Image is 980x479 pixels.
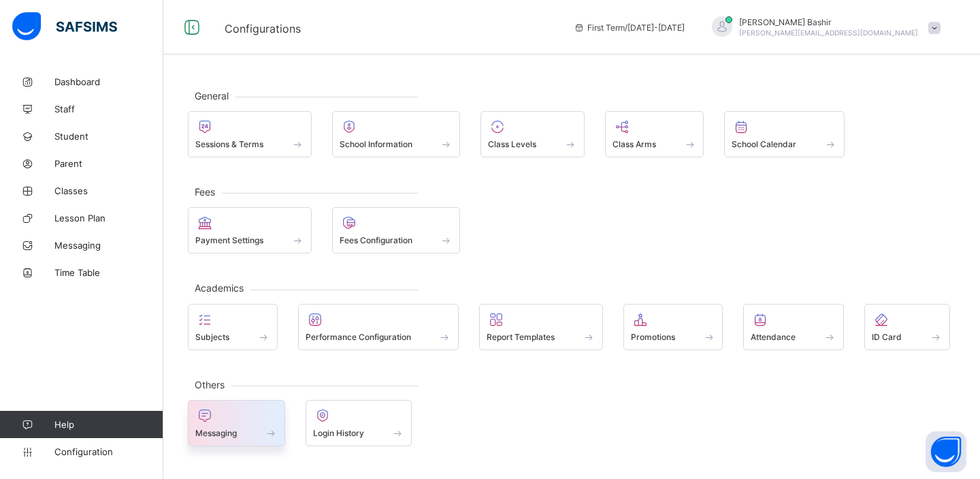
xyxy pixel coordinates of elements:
[488,139,536,149] span: Class Levels
[188,207,312,253] div: Payment Settings
[306,400,412,446] div: Login History
[195,332,229,342] span: Subjects
[872,332,902,342] span: ID Card
[739,29,918,37] span: [PERSON_NAME][EMAIL_ADDRESS][DOMAIN_NAME]
[605,111,704,157] div: Class Arms
[54,185,163,196] span: Classes
[298,304,459,350] div: Performance Configuration
[751,332,796,342] span: Attendance
[574,22,685,33] span: session/term information
[188,304,278,350] div: Subjects
[631,332,675,342] span: Promotions
[623,304,723,350] div: Promotions
[313,428,364,438] span: Login History
[724,111,845,157] div: School Calendar
[732,139,796,149] span: School Calendar
[54,131,163,142] span: Student
[698,16,947,39] div: HamidBashir
[188,186,222,198] span: Fees
[188,400,285,446] div: Messaging
[195,139,263,149] span: Sessions & Terms
[195,428,237,438] span: Messaging
[54,76,163,87] span: Dashboard
[12,12,117,41] img: safsims
[188,111,312,157] div: Sessions & Terms
[188,379,231,390] span: Others
[54,419,163,430] span: Help
[54,446,163,457] span: Configuration
[479,304,603,350] div: Report Templates
[864,304,950,350] div: ID Card
[188,282,250,294] span: Academics
[480,111,585,157] div: Class Levels
[306,332,411,342] span: Performance Configuration
[612,139,656,149] span: Class Arms
[54,267,163,278] span: Time Table
[332,207,461,253] div: Fees Configuration
[54,213,163,223] span: Lesson Plan
[225,22,301,35] span: Configurations
[195,235,263,245] span: Payment Settings
[340,139,412,149] span: School Information
[340,235,412,245] span: Fees Configuration
[332,111,461,157] div: School Information
[188,90,235,102] span: General
[54,240,163,251] span: Messaging
[487,332,555,342] span: Report Templates
[926,431,966,472] button: Open asap
[739,17,918,27] span: [PERSON_NAME] Bashir
[743,304,844,350] div: Attendance
[54,104,163,114] span: Staff
[54,158,163,169] span: Parent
